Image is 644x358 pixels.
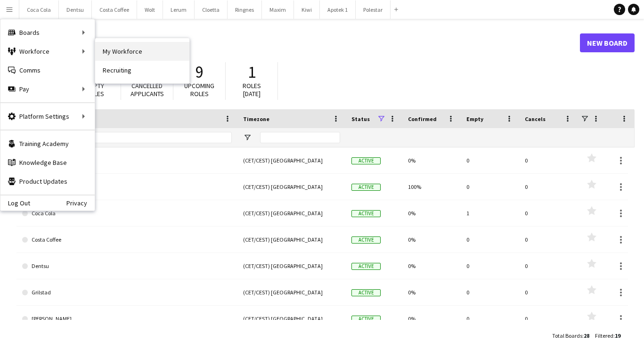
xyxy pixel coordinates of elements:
[519,174,578,200] div: 0
[615,332,620,339] span: 19
[248,62,256,82] span: 1
[184,81,214,98] span: Upcoming roles
[0,61,95,80] a: Comms
[243,115,269,122] span: Timezone
[402,253,461,279] div: 0%
[22,174,232,200] a: Cloetta
[461,306,519,332] div: 0
[320,0,356,19] button: Apotek 1
[351,115,370,122] span: Status
[95,42,189,61] a: My Workforce
[262,0,294,19] button: Maxim
[195,0,228,19] button: Cloetta
[461,227,519,252] div: 0
[461,147,519,173] div: 0
[22,227,232,253] a: Costa Coffee
[237,227,346,252] div: (CET/CEST) [GEOGRAPHIC_DATA]
[22,200,232,227] a: Coca Cola
[237,174,346,200] div: (CET/CEST) [GEOGRAPHIC_DATA]
[0,23,95,42] div: Boards
[237,306,346,332] div: (CET/CEST) [GEOGRAPHIC_DATA]
[351,236,381,244] span: Active
[92,0,137,19] button: Costa Coffee
[39,132,232,143] input: Board name Filter Input
[519,227,578,252] div: 0
[519,253,578,279] div: 0
[19,0,59,19] button: Coca Cola
[580,33,635,52] a: New Board
[243,81,261,98] span: Roles [DATE]
[237,200,346,226] div: (CET/CEST) [GEOGRAPHIC_DATA]
[59,0,92,19] button: Dentsu
[228,0,262,19] button: Ringnes
[0,134,95,153] a: Training Academy
[552,326,589,345] div: :
[237,253,346,279] div: (CET/CEST) [GEOGRAPHIC_DATA]
[595,326,620,345] div: :
[552,332,582,339] span: Total Boards
[351,184,381,191] span: Active
[351,289,381,296] span: Active
[130,81,164,98] span: Cancelled applicants
[66,199,95,207] a: Privacy
[595,332,613,339] span: Filtered
[260,132,340,143] input: Timezone Filter Input
[466,115,483,122] span: Empty
[461,253,519,279] div: 0
[22,147,232,174] a: Apotek 1
[294,0,320,19] button: Kiwi
[461,174,519,200] div: 0
[351,210,381,217] span: Active
[356,0,391,19] button: Polestar
[461,279,519,305] div: 0
[237,147,346,173] div: (CET/CEST) [GEOGRAPHIC_DATA]
[402,227,461,252] div: 0%
[519,306,578,332] div: 0
[0,172,95,191] a: Product Updates
[584,332,589,339] span: 28
[22,279,232,306] a: Grilstad
[95,61,189,80] a: Recruiting
[0,80,95,98] div: Pay
[402,174,461,200] div: 100%
[22,253,232,279] a: Dentsu
[196,62,204,82] span: 9
[519,200,578,226] div: 0
[0,153,95,172] a: Knowledge Base
[525,115,546,122] span: Cancels
[519,147,578,173] div: 0
[402,147,461,173] div: 0%
[351,157,381,164] span: Active
[0,199,30,207] a: Log Out
[351,316,381,323] span: Active
[0,107,95,126] div: Platform Settings
[461,200,519,226] div: 1
[0,42,95,61] div: Workforce
[243,133,252,142] button: Open Filter Menu
[402,200,461,226] div: 0%
[237,279,346,305] div: (CET/CEST) [GEOGRAPHIC_DATA]
[137,0,163,19] button: Wolt
[519,279,578,305] div: 0
[22,306,232,332] a: [PERSON_NAME]
[402,279,461,305] div: 0%
[163,0,195,19] button: Lerum
[408,115,437,122] span: Confirmed
[402,306,461,332] div: 0%
[16,36,580,50] h1: Boards
[351,263,381,270] span: Active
